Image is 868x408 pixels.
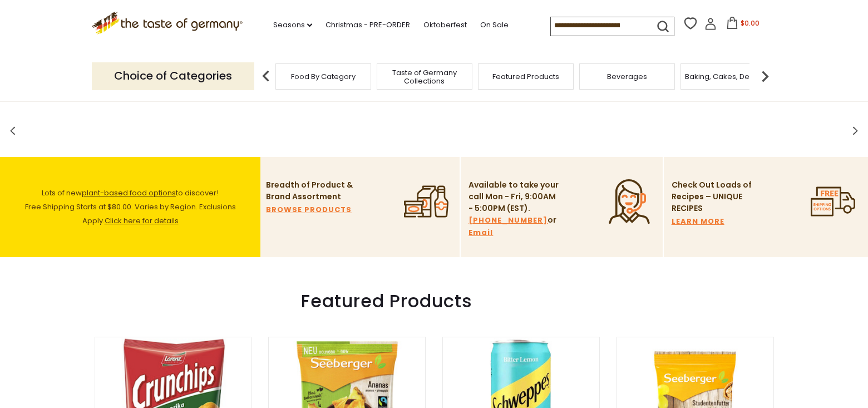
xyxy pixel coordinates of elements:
a: Seasons [273,19,312,31]
a: Christmas - PRE-ORDER [325,19,410,31]
span: $0.00 [741,18,759,28]
a: Food By Category [291,72,356,81]
p: Breadth of Product & Brand Assortment [266,179,358,203]
a: Beverages [607,72,647,81]
a: On Sale [480,19,509,31]
a: Baking, Cakes, Desserts [685,72,771,81]
a: Oktoberfest [423,19,467,31]
button: $0.00 [719,17,766,33]
a: [PHONE_NUMBER] [468,214,548,227]
p: Available to take your call Mon - Fri, 9:00AM - 5:00PM (EST). or [468,179,560,239]
a: Featured Products [492,72,559,81]
a: BROWSE PRODUCTS [266,204,352,216]
a: plant-based food options [82,188,176,198]
p: Check Out Loads of Recipes – UNIQUE RECIPES [672,179,752,214]
img: next arrow [754,65,776,87]
a: LEARN MORE [672,215,724,228]
p: Choice of Categories [92,62,254,90]
span: Lots of new to discover! Free Shipping Starts at $80.00. Varies by Region. Exclusions Apply. [25,188,236,226]
a: Click here for details [105,215,179,226]
img: previous arrow [255,65,277,87]
a: Email [468,227,493,239]
a: Taste of Germany Collections [380,68,469,85]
